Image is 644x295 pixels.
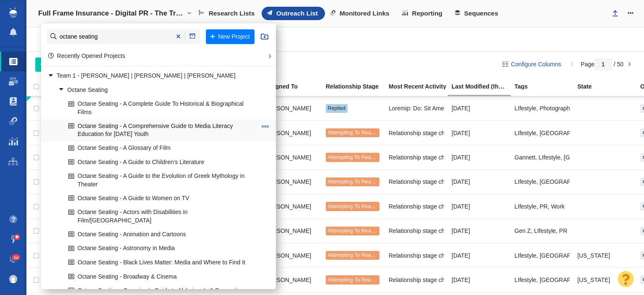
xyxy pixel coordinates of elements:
[389,252,553,259] span: Relationship stage changed to: Attempting To Reach, 1 Attempt
[263,271,318,289] div: [PERSON_NAME]
[56,84,259,97] a: Octane Seating
[262,7,325,20] a: Outreach List
[263,84,325,89] div: Assigned To
[263,222,318,240] div: [PERSON_NAME]
[263,124,318,142] div: [PERSON_NAME]
[452,197,507,215] div: [DATE]
[322,145,385,170] td: Attempting To Reach (2 tries)
[389,276,553,284] span: Relationship stage changed to: Attempting To Reach, 1 Attempt
[577,271,633,289] div: [US_STATE]
[577,246,633,264] div: [US_STATE]
[452,246,507,264] div: [DATE]
[464,10,498,17] span: Sequences
[514,84,576,91] a: Tags
[389,129,553,137] span: Relationship stage changed to: Attempting To Reach, 1 Attempt
[322,97,385,121] td: Replied
[514,227,567,235] span: Gen Z, LIfestyle, PR
[452,173,507,191] div: [DATE]
[9,275,18,283] img: c9363fb76f5993e53bff3b340d5c230a
[327,154,396,160] span: Attempting To Reach (2 tries)
[38,9,185,18] h4: Full Frame Insurance - Digital PR - The Travel Photo Trust Index: How Images Shape Travel Plans
[66,156,259,169] a: Octane Seating - A Guide to Children's Literature
[327,228,396,234] span: Attempting To Reach (2 tries)
[322,243,385,267] td: Attempting To Reach (2 tries)
[206,29,254,44] button: New Project
[514,84,576,89] div: Tags
[340,10,390,17] span: Monitored Links
[35,57,90,72] button: Add People
[322,219,385,243] td: Attempting To Reach (2 tries)
[263,197,318,215] div: [PERSON_NAME]
[497,57,566,72] button: Configure Columns
[397,7,449,20] a: Reporting
[449,7,505,20] a: Sequences
[66,98,259,119] a: Octane Seating - A Complete Guide To Historical & Biographical Films
[452,99,507,117] div: [DATE]
[66,242,259,255] a: Octane Seating - Astronomy in Media
[452,84,514,91] a: Last Modified (this project)
[326,84,388,91] a: Relationship Stage
[327,252,396,258] span: Attempting To Reach (2 tries)
[412,10,443,17] span: Reporting
[263,148,318,166] div: [PERSON_NAME]
[514,129,618,137] span: LIfestyle, PR, travel
[322,268,385,292] td: Attempting To Reach (2 tries)
[389,178,556,185] span: Relationship stage changed to: Attempting To Reach, 2 Attempts
[511,60,561,69] span: Configure Columns
[35,29,106,49] div: Websites
[326,84,388,89] div: Relationship Stage
[327,277,396,283] span: Attempting To Reach (2 tries)
[263,173,318,191] div: [PERSON_NAME]
[263,246,318,264] div: [PERSON_NAME]
[327,105,345,111] span: Replied
[322,120,385,145] td: Attempting To Reach (1 try)
[209,10,255,17] span: Research Lists
[66,256,259,269] a: Octane Seating - Black Lives Matter: Media and Where to Find It
[327,179,396,185] span: Attempting To Reach (2 tries)
[12,254,21,261] span: 24
[66,228,259,241] a: Octane Seating - Animation and Cartoons
[327,130,392,136] span: Attempting To Reach (1 try)
[389,84,451,89] div: Most Recent Activity
[66,206,259,227] a: Octane Seating - Actors with Disabilities in Film/[GEOGRAPHIC_DATA]
[66,142,259,155] a: Octane Seating - A Glossary of Film
[327,204,396,209] span: Attempting To Reach (2 tries)
[389,203,553,210] span: Relationship stage changed to: Attempting To Reach, 1 Attempt
[514,203,565,210] span: LIfestyle, PR, Work
[452,124,507,142] div: [DATE]
[45,70,259,83] a: Team 1 - [PERSON_NAME] | [PERSON_NAME] | [PERSON_NAME]
[9,8,17,18] img: buzzstream_logo_iconsimple.png
[325,7,397,20] a: Monitored Links
[452,271,507,289] div: [DATE]
[452,148,507,166] div: [DATE]
[66,192,259,205] a: Octane Seating - A Guide to Women on TV
[322,194,385,219] td: Attempting To Reach (2 tries)
[322,170,385,194] td: Attempting To Reach (2 tries)
[263,99,318,117] div: [PERSON_NAME]
[581,61,623,68] span: Page / 50
[263,84,325,91] a: Assigned To
[452,222,507,240] div: [DATE]
[48,52,125,59] a: Recently Opened Projects
[193,7,262,20] a: Research Lists
[577,84,639,91] a: State
[514,104,584,112] span: LIfestyle, Photography, PR
[66,120,259,141] a: Octane Seating - A Comprehensive Guide to Media Literacy Education for [DATE] Youth
[66,270,259,283] a: Octane Seating - Broadway & Cinema
[577,84,639,89] div: State
[66,170,259,191] a: Octane Seating - A Guide to the Evolution of Greek Mythology in Theater
[389,227,518,235] span: Relationship stage changed to: In Communication
[276,10,318,17] span: Outreach List
[389,154,556,161] span: Relationship stage changed to: Attempting To Reach, 3 Attempts
[452,84,514,89] div: Date the Contact information in this project was last edited
[47,29,200,44] input: Find a Project
[514,178,618,185] span: LIfestyle, PR, travel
